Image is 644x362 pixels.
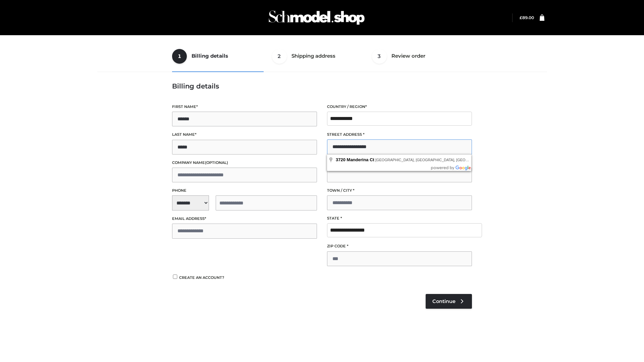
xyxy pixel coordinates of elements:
input: Create an account? [172,275,178,279]
label: Company name [172,160,317,166]
span: Manderina Ct [347,157,374,162]
span: Create an account? [179,275,224,280]
a: £89.00 [520,15,534,20]
label: First name [172,104,317,110]
h3: Billing details [172,82,472,90]
span: £ [520,15,522,20]
label: ZIP Code [327,243,472,249]
label: State [327,215,472,222]
label: Town / City [327,187,472,194]
label: Country / Region [327,104,472,110]
label: Phone [172,187,317,194]
bdi: 89.00 [520,15,534,20]
label: Email address [172,216,317,222]
span: Continue [432,298,455,304]
span: (optional) [205,160,228,165]
label: Last name [172,131,317,138]
a: Continue [426,294,472,309]
label: Street address [327,131,472,138]
span: [GEOGRAPHIC_DATA], [GEOGRAPHIC_DATA], [GEOGRAPHIC_DATA] [375,158,495,162]
img: Schmodel Admin 964 [266,4,367,31]
span: 3720 [336,157,345,162]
